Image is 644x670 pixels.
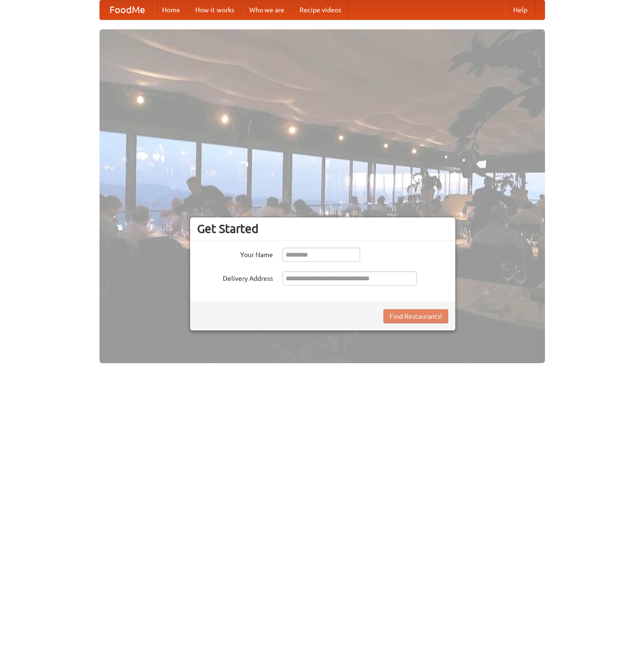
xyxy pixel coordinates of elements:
[383,309,448,323] button: Find Restaurants!
[100,0,154,19] a: FoodMe
[242,0,292,19] a: Who we are
[506,0,535,19] a: Help
[154,0,188,19] a: Home
[197,248,273,259] label: Your Name
[292,0,349,19] a: Recipe videos
[197,271,273,283] label: Delivery Address
[188,0,242,19] a: How it works
[197,222,448,236] h3: Get Started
